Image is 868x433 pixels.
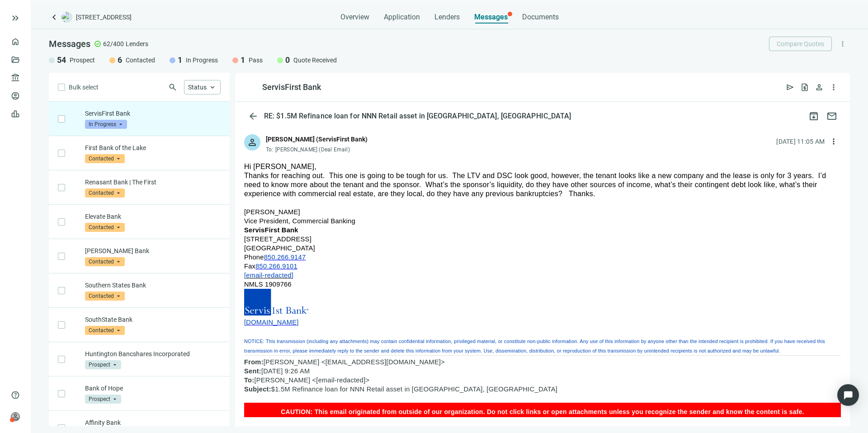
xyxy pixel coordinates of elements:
[85,109,221,118] p: ServisFirst Bank
[839,40,847,48] span: more_vert
[835,37,850,51] button: more_vert
[786,83,795,92] span: send
[85,178,221,187] p: Renasant Bank | The First
[85,384,221,393] p: Bank of Hope
[61,12,72,23] img: deal-logo
[262,82,321,93] div: ServisFirst Bank
[85,212,221,221] p: Elevate Bank
[776,136,825,146] div: [DATE] 11:05 AM
[126,39,148,48] span: Lenders
[85,326,125,335] span: Contacted
[49,38,90,49] span: Messages
[208,83,217,91] span: keyboard_arrow_up
[69,82,99,92] span: Bulk select
[118,55,122,66] span: 6
[815,83,824,92] span: person
[812,80,826,94] button: person
[85,315,221,324] p: SouthState Bank
[797,80,812,94] button: request_quote
[85,154,125,163] span: Contacted
[11,412,20,421] span: person
[241,55,245,66] span: 1
[384,13,420,22] span: Application
[826,134,841,149] button: more_vert
[186,56,218,65] span: In Progress
[474,13,508,21] span: Messages
[829,137,838,146] span: more_vert
[168,83,177,92] span: search
[85,418,221,427] p: Affinity Bank
[434,13,460,22] span: Lenders
[783,80,797,94] button: send
[11,73,17,82] span: account_balance
[805,107,823,125] button: archive
[11,391,20,400] span: help
[285,55,290,66] span: 0
[188,84,207,91] span: Status
[829,83,838,92] span: more_vert
[57,55,66,66] span: 54
[94,40,101,47] span: check_circle
[126,56,155,65] span: Contacted
[340,13,369,22] span: Overview
[85,360,121,369] span: Prospect
[49,12,60,23] a: keyboard_arrow_left
[248,111,259,122] span: arrow_back
[85,120,127,129] span: In Progress
[800,83,809,92] span: request_quote
[262,112,573,121] div: RE: $1.5M Refinance loan for NNN Retail asset in [GEOGRAPHIC_DATA], [GEOGRAPHIC_DATA]
[769,37,832,51] button: Compare Quotes
[244,107,262,125] button: arrow_back
[76,13,132,22] span: [STREET_ADDRESS]
[85,188,125,198] span: Contacted
[85,257,125,266] span: Contacted
[837,384,859,406] div: Open Intercom Messenger
[275,146,350,153] span: [PERSON_NAME] (Deal Email)
[178,55,182,66] span: 1
[10,13,21,24] button: keyboard_double_arrow_right
[249,56,263,65] span: Pass
[85,246,221,255] p: [PERSON_NAME] Bank
[85,349,221,358] p: Huntington Bancshares Incorporated
[103,39,124,48] span: 62/400
[85,143,221,152] p: First Bank of the Lake
[826,111,837,122] span: mail
[85,281,221,290] p: Southern States Bank
[826,80,841,94] button: more_vert
[247,137,258,148] span: person
[85,395,121,404] span: Prospect
[266,146,368,153] div: To:
[266,134,368,144] div: [PERSON_NAME] (ServisFirst Bank)
[85,223,125,232] span: Contacted
[522,13,559,22] span: Documents
[85,292,125,301] span: Contacted
[293,56,337,65] span: Quote Received
[823,107,841,125] button: mail
[808,111,819,122] span: archive
[70,56,95,65] span: Prospect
